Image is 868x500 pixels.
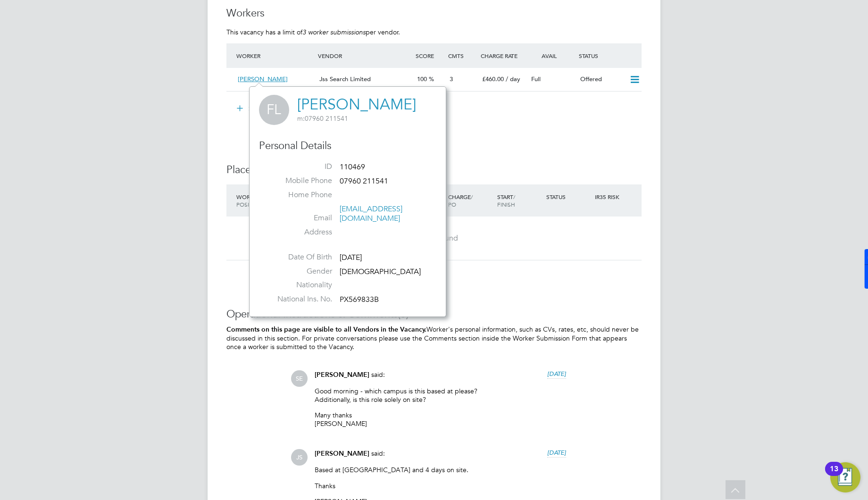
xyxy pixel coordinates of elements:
div: Offered [576,72,626,87]
label: Date Of Birth [266,252,332,262]
label: Gender [266,267,332,276]
span: 07960 211541 [340,176,388,186]
span: JS [291,449,308,466]
span: [PERSON_NAME] [238,75,288,83]
button: Submit Worker [230,101,301,116]
em: 3 worker submissions [302,28,366,36]
div: Status [576,47,642,64]
p: Good morning - which campus is this based at please? Additionally, is this role solely on site? [315,387,566,404]
div: 13 [830,469,838,481]
a: [PERSON_NAME] [297,95,416,114]
span: 07960 211541 [297,114,348,123]
p: Based at [GEOGRAPHIC_DATA] and 4 days on site. [315,466,566,474]
div: Worker [234,188,299,213]
div: Avail [527,47,576,64]
p: Many thanks [PERSON_NAME] [315,411,566,428]
span: said: [371,370,385,379]
h3: Workers [226,7,642,20]
h3: Operational Instructions & Comments [226,308,642,321]
label: Nationality [266,280,332,290]
span: [DATE] [340,253,362,262]
h3: Placements [226,163,642,177]
span: Full [531,75,541,83]
span: 3 [450,75,453,83]
span: [PERSON_NAME] [315,450,369,458]
div: Cmts [446,47,478,64]
span: SE [291,370,308,387]
div: Charge [446,188,495,213]
span: 110469 [340,162,365,172]
p: Worker's personal information, such as CVs, rates, etc, should never be discussed in this section... [226,325,642,351]
p: Thanks [315,482,566,490]
a: [EMAIL_ADDRESS][DOMAIN_NAME] [340,204,402,224]
span: PX569833B [340,295,379,304]
div: Status [544,188,593,205]
h3: Personal Details [259,139,436,153]
span: / Finish [497,193,515,208]
div: IR35 Risk [593,188,625,205]
label: National Ins. No. [266,294,332,304]
span: [DATE] [547,449,566,457]
b: Comments on this page are visible to all Vendors in the Vacancy. [226,325,426,333]
span: £460.00 [482,75,504,83]
span: [DATE] [547,370,566,378]
span: / day [506,75,520,83]
button: Open Resource Center, 13 new notifications [830,462,860,492]
label: Address [266,227,332,237]
span: Jss Search Limited [319,75,371,83]
span: FL [259,95,289,125]
div: Charge Rate [478,47,527,64]
div: Start [495,188,544,213]
span: [DEMOGRAPHIC_DATA] [340,267,421,276]
label: Email [266,213,332,223]
div: No data found [236,233,632,243]
label: Mobile Phone [266,176,332,186]
p: This vacancy has a limit of per vendor. [226,28,642,36]
label: ID [266,162,332,172]
span: [PERSON_NAME] [315,371,369,379]
span: / Position [236,193,263,208]
span: 100 [417,75,427,83]
div: Vendor [316,47,413,64]
div: Worker [234,47,316,64]
span: said: [371,449,385,458]
span: / PO [448,193,473,208]
label: Home Phone [266,190,332,200]
span: m: [297,114,305,123]
div: Score [413,47,446,64]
